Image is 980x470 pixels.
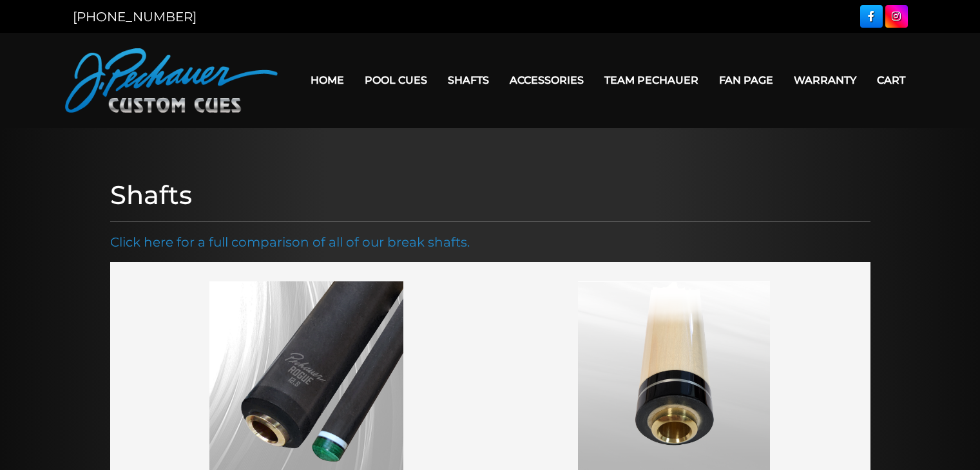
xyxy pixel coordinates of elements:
img: Pechauer Custom Cues [65,48,278,113]
a: Accessories [499,64,594,97]
a: Home [300,64,354,97]
a: Cart [867,64,916,97]
a: Warranty [783,64,867,97]
a: [PHONE_NUMBER] [73,9,197,24]
a: Pool Cues [354,64,437,97]
a: Team Pechauer [594,64,709,97]
a: Fan Page [709,64,783,97]
a: Shafts [437,64,499,97]
a: Click here for a full comparison of all of our break shafts. [110,234,470,250]
h1: Shafts [110,180,870,211]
